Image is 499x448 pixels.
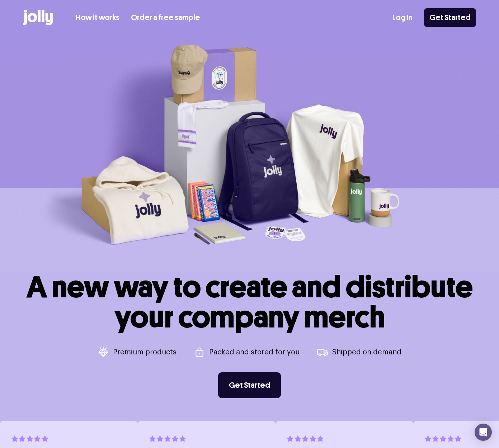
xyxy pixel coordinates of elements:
[209,349,300,356] p: Packed and stored for you
[392,12,413,24] a: Log In
[424,8,476,27] a: Get Started
[332,349,401,356] p: Shipped on demand
[76,12,119,24] a: How it works
[475,424,492,441] div: Open Intercom Messenger
[218,372,281,398] a: Get Started
[113,349,176,356] p: Premium products
[27,272,473,332] h1: A new way to create and distribute your company merch
[131,12,200,24] a: Order a free sample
